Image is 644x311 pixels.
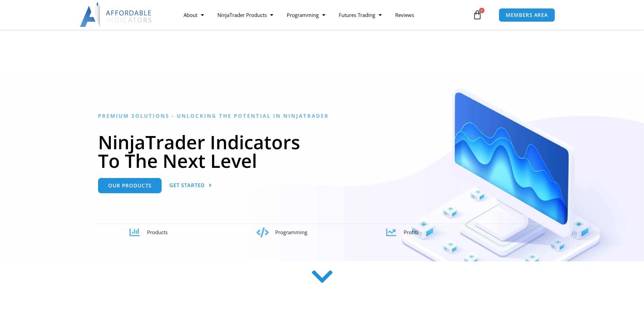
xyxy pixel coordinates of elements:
a: About [177,7,211,23]
span: Our Products [108,183,151,188]
a: Get Started [169,178,212,193]
nav: Menu [177,7,471,23]
img: LogoAI | Affordable Indicators – NinjaTrader [80,3,152,27]
h1: NinjaTrader Indicators To The Next Level [98,133,546,170]
span: Get Started [169,183,205,188]
span: MEMBERS AREA [506,13,548,18]
span: Profits [404,229,419,236]
a: Our Products [98,178,162,193]
a: 0 [462,5,492,25]
span: 0 [479,8,484,13]
a: Programming [280,7,332,23]
span: Products [147,229,168,236]
a: MEMBERS AREA [499,8,555,22]
a: Reviews [388,7,421,23]
span: Programming [275,229,307,236]
a: Futures Trading [332,7,388,23]
h6: Premium Solutions - Unlocking the Potential in NinjaTrader [98,113,546,119]
a: NinjaTrader Products [211,7,280,23]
